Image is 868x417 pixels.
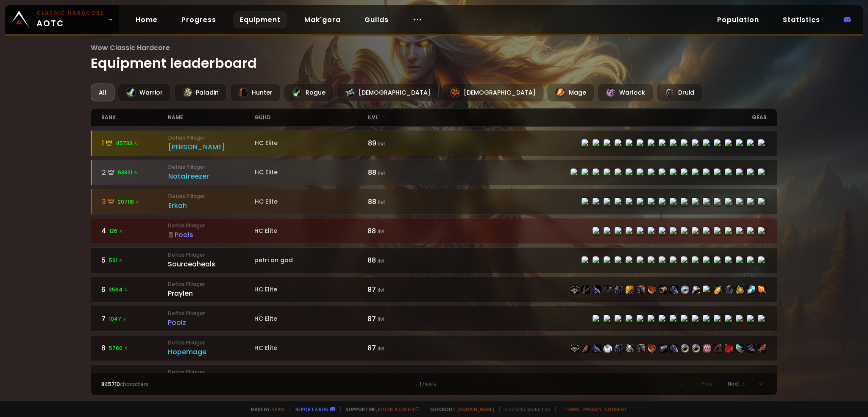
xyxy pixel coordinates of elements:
div: HC Elite [254,227,367,235]
div: Druid [657,84,702,101]
span: v. d752d5 - production [499,406,550,412]
small: ilvl [378,140,385,147]
img: item-19367 [758,285,766,294]
img: item-22499 [593,344,601,353]
a: 5591 Defias PillagerSourceohealspetri on god88 ilvlitem-22514item-21712item-22515item-4336item-22... [91,247,777,273]
span: 5760 [109,344,128,352]
span: AOTC [36,9,104,30]
img: item-21608 [581,344,590,353]
small: ilvl [378,316,384,323]
div: 9 [101,372,168,383]
div: petri on god [254,256,367,265]
span: 126 [109,227,123,235]
span: Next [728,380,740,388]
img: item-22518 [626,285,634,294]
a: [DOMAIN_NAME] [457,406,494,412]
img: item-22498 [570,344,579,353]
div: HC Elite [254,344,367,353]
a: Terms [564,406,580,412]
a: Consent [605,406,627,412]
a: Report a bug [295,406,328,412]
small: ilvl [378,286,384,294]
div: name [168,109,254,126]
div: gear [434,109,767,126]
div: Hunter [230,84,281,101]
div: 87 [367,343,434,353]
small: ilvl [378,169,385,176]
a: 3207118 Defias PillagerErkahHC Elite88 ilvlitem-22498item-23057item-22983item-17723item-22496item... [91,189,777,215]
a: Guilds [358,11,395,28]
div: 6 [101,284,168,295]
small: Defias Pillager [168,368,254,376]
span: Wow Classic Hardcore [91,42,777,53]
img: item-22731 [725,344,733,353]
img: item-23025 [692,344,700,353]
div: [DEMOGRAPHIC_DATA] [442,84,544,101]
img: item-22514 [570,285,579,294]
img: item-3427 [604,285,612,294]
small: Defias Pillager [168,310,254,317]
img: item-22500 [648,344,656,353]
div: [PERSON_NAME] [168,142,255,152]
small: Defias Pillager [168,134,255,142]
div: 8 [101,343,168,353]
a: Progress [175,11,223,28]
div: HC Elite [255,139,368,148]
div: 88 [367,255,434,266]
a: 253921 Defias PillagerNotafreezerHC Elite88 ilvlitem-22498item-23057item-22983item-2575item-22496... [91,160,777,185]
span: 3564 [109,286,128,294]
img: item-22730 [626,344,634,353]
a: Population [710,11,766,28]
span: 845710 [101,381,120,388]
div: rank [101,109,168,126]
img: item-21583 [725,285,733,294]
small: Defias Pillager [168,339,254,347]
img: item-23001 [703,344,711,353]
div: 88 [368,167,434,178]
a: Mak'gora [298,11,348,28]
span: 53921 [118,169,138,176]
img: item-22942 [736,285,744,294]
small: ilvl [378,257,384,264]
small: ilvl [378,199,385,206]
a: Home [129,11,164,28]
div: 87 [367,284,434,295]
div: Warrior [118,84,171,101]
span: Checkout [425,406,494,412]
img: item-23048 [747,285,755,294]
h1: Equipment leaderboard [91,42,777,73]
a: Statistics [776,11,827,28]
span: Prev [701,380,712,388]
img: item-21712 [581,285,590,294]
div: HC Elite [255,168,368,177]
div: Paladin [174,84,227,101]
div: 87 [367,313,434,324]
div: 88 [368,196,434,207]
small: Defias Pillager [168,280,254,288]
img: item-11122 [714,285,722,294]
div: Hopemage [168,347,254,357]
div: guild [254,109,367,126]
span: 207118 [118,198,140,206]
small: ilvl [378,228,384,235]
a: Buy me a coffee [378,406,420,412]
small: / 16915 [422,381,437,388]
small: Classic Hardcore [36,9,104,17]
div: [DEMOGRAPHIC_DATA] [337,84,439,101]
a: Privacy [583,406,601,412]
img: item-22497 [637,344,645,353]
div: 4 [101,226,168,236]
a: 92Defias PillagerLenHC Elite87 ilvlitem-22498item-23057item-22499item-4335item-22496item-22502ite... [91,364,777,390]
a: Classic HardcoreAOTC [5,5,119,34]
img: item-22501 [670,344,678,353]
span: Support me, [340,406,420,412]
img: item-22820 [758,344,766,353]
div: 7 [101,313,168,324]
div: Poolz [168,317,254,328]
a: a fan [271,406,284,412]
div: HC Elite [254,285,367,294]
img: item-23237 [681,344,689,353]
div: HC Elite [255,197,368,206]
span: Made by [246,406,284,412]
div: Praylen [168,288,254,299]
